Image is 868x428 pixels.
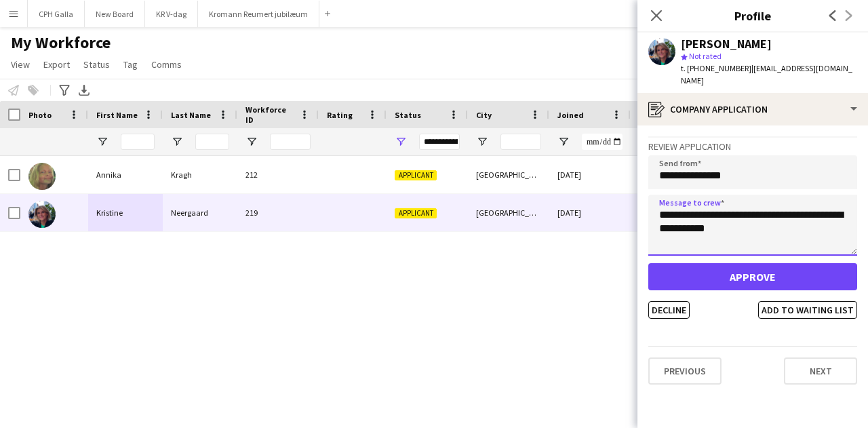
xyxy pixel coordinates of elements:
button: Open Filter Menu [245,136,258,148]
button: Approve [648,263,857,290]
button: Kromann Reumert jubilæum [198,1,319,27]
a: View [5,56,35,73]
div: [GEOGRAPHIC_DATA] [468,156,549,193]
span: Rating [327,110,353,120]
div: [GEOGRAPHIC_DATA] [468,194,549,231]
div: Neergaard [163,194,237,231]
span: Tag [123,58,138,71]
div: [DATE] [549,156,631,193]
span: Last Name [171,110,211,120]
button: Open Filter Menu [557,136,570,148]
button: Open Filter Menu [395,136,407,148]
button: Decline [648,301,690,319]
span: Export [43,58,70,71]
h3: Profile [637,7,868,24]
div: 219 [237,194,319,231]
input: Workforce ID Filter Input [270,134,311,150]
span: Status [83,58,110,71]
input: First Name Filter Input [121,134,155,150]
div: Kragh [163,156,237,193]
span: Comms [151,58,182,71]
div: Company application [637,93,868,125]
a: Export [38,56,75,73]
a: Tag [118,56,143,73]
input: City Filter Input [500,134,541,150]
input: Joined Filter Input [582,134,623,150]
span: Status [395,110,421,120]
app-action-btn: Advanced filters [56,82,73,98]
div: Kristine [88,194,163,231]
span: View [11,58,30,71]
button: Previous [648,357,722,385]
div: [DATE] [549,194,631,231]
button: KR V-dag [145,1,198,27]
span: Workforce ID [245,104,294,125]
div: Annika [88,156,163,193]
button: Add to waiting list [758,301,857,319]
span: First Name [96,110,138,120]
button: Next [784,357,857,385]
a: Status [78,56,115,73]
input: Last Name Filter Input [195,134,229,150]
button: CPH Galla [28,1,85,27]
span: t. [PHONE_NUMBER] [681,63,751,73]
img: Annika Kragh [28,163,56,190]
button: Open Filter Menu [476,136,488,148]
span: | [EMAIL_ADDRESS][DOMAIN_NAME] [681,63,852,85]
div: [PERSON_NAME] [681,38,772,50]
div: 212 [237,156,319,193]
a: Comms [146,56,187,73]
img: Kristine Neergaard [28,201,56,228]
span: Joined [557,110,584,120]
span: Photo [28,110,52,120]
button: Open Filter Menu [171,136,183,148]
span: Applicant [395,170,437,180]
h3: Review Application [648,140,857,153]
span: City [476,110,492,120]
span: My Workforce [11,33,111,53]
span: Not rated [689,51,722,61]
button: Open Filter Menu [96,136,108,148]
button: New Board [85,1,145,27]
app-action-btn: Export XLSX [76,82,92,98]
span: Applicant [395,208,437,218]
